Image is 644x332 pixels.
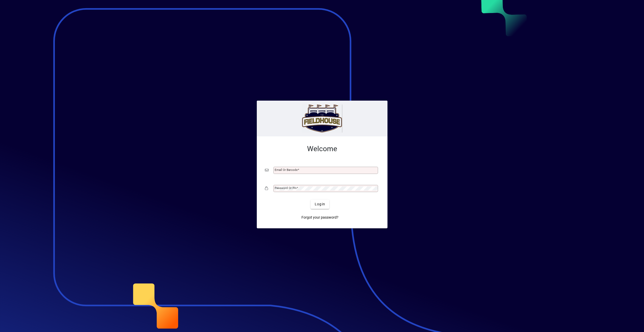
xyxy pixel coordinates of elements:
mat-label: Email or Barcode [275,168,298,172]
button: Login [311,200,329,209]
span: Login [315,201,325,207]
a: Forgot your password? [299,213,341,222]
span: Forgot your password? [301,215,338,220]
mat-label: Password or Pin [275,186,297,190]
h2: Welcome [265,145,379,153]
